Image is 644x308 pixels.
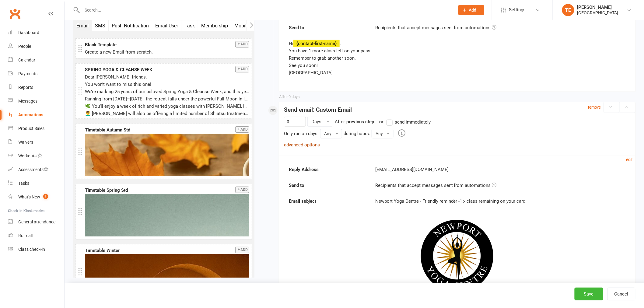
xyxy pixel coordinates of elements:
[18,233,33,238] div: Roll call
[7,6,23,21] a: Clubworx
[18,153,37,158] div: Workouts
[376,118,431,126] div: or
[8,40,64,53] a: People
[85,66,249,73] div: SPRING YOGA & CLEANSE WEEK
[371,182,630,189] div: Recipients that accept messages sent from automations
[18,219,55,224] div: General attendance
[85,247,249,254] div: Timetable Winter
[235,247,249,253] button: Add
[372,129,394,138] button: Any
[18,30,39,35] div: Dashboard
[18,85,33,90] div: Reports
[85,48,249,56] div: Create a new Email from scratch.
[575,288,603,300] button: Save
[18,181,29,186] div: Tasks
[152,20,181,31] button: Email User
[8,190,64,204] a: What's New1
[8,177,64,190] a: Tasks
[284,130,319,137] div: Only run on days:
[43,194,48,199] span: 1
[85,103,249,110] p: 🌿 You’ll enjoy a week of rich and varied yoga classes with [PERSON_NAME], [PERSON_NAME], and [PER...
[307,117,333,127] button: Days
[18,126,44,131] div: Product Sales
[8,163,64,177] a: Assessments
[577,10,618,16] div: [GEOGRAPHIC_DATA]
[92,20,109,31] button: SMS
[562,4,574,16] div: TE
[284,142,320,148] a: advanced options
[279,94,300,100] div: After 0 days
[18,58,35,62] div: Calendar
[8,94,64,108] a: Messages
[73,20,92,31] button: Email
[8,81,64,94] a: Reports
[8,26,64,40] a: Dashboard
[344,130,370,137] div: during hours:
[284,24,371,31] strong: Send to
[8,108,64,122] a: Automations
[85,88,249,95] p: We’re marking 25 years of our beloved Spring Yoga & Cleanse Week, and this year is shaping up to ...
[18,247,45,252] div: Class check-in
[395,118,431,125] span: send immediately
[18,167,48,172] div: Assessments
[335,119,345,124] span: After
[577,5,618,10] div: [PERSON_NAME]
[18,44,31,49] div: People
[509,3,526,17] span: Settings
[235,66,249,72] button: Add
[18,99,37,103] div: Messages
[85,73,249,81] p: Dear [PERSON_NAME] friends,
[85,41,249,48] div: Blank Template
[8,135,64,149] a: Waivers
[375,198,625,205] div: Newport Yoga Centre - Friendly reminder -1 x class remaining on your card
[235,41,249,47] button: Add
[346,119,374,124] strong: previous step
[284,182,371,189] strong: Send to
[458,5,484,15] button: Add
[85,187,249,194] div: Timetable Spring Std
[284,106,352,113] strong: Send email: Custom Email
[284,198,371,205] strong: Email subject
[18,71,37,76] div: Payments
[18,140,33,145] div: Waivers
[85,95,249,103] p: Running from [DATE]–[DATE], the retreat falls under the powerful Full Moon in [GEOGRAPHIC_DATA] –...
[231,20,262,31] button: Mobile App
[626,157,633,162] small: edit
[469,8,477,12] span: Add
[85,126,249,134] div: Timetable Autumn Std
[8,53,64,67] a: Calendar
[235,126,249,133] button: Add
[8,122,64,135] a: Product Sales
[8,243,64,256] a: Class kiosk mode
[320,129,342,138] button: Any
[18,112,43,117] div: Automations
[181,20,198,31] button: Task
[109,20,152,31] button: Push Notification
[235,187,249,193] button: Add
[8,149,64,163] a: Workouts
[8,229,64,243] a: Roll call
[85,110,249,117] p: 💆‍♂️ [PERSON_NAME] will also be offering a limited number of Shiatsu treatments [DATE] and [DATE]...
[85,81,249,88] p: You won’t want to miss this one!
[80,6,450,14] input: Search...
[198,20,231,31] button: Membership
[311,119,321,124] span: Days
[284,166,371,173] strong: Reply Address
[289,40,625,76] div: Hi , You have 1 more class left on your pass. Remember to grab another soon. See you soon! [GEOGR...
[607,288,635,300] button: Cancel
[371,166,630,173] div: [EMAIL_ADDRESS][DOMAIN_NAME]
[8,67,64,81] a: Payments
[18,194,40,199] div: What's New
[371,24,630,31] div: Recipients that accept messages sent from automations
[588,105,601,110] small: remove
[8,215,64,229] a: General attendance kiosk mode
